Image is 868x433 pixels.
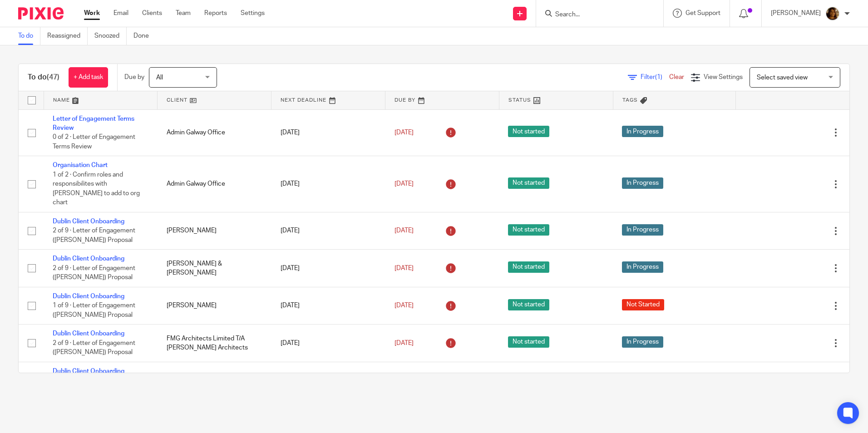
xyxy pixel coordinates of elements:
span: Not started [508,177,549,189]
span: 2 of 9 · Letter of Engagement ([PERSON_NAME]) Proposal [53,340,135,356]
a: Email [113,9,128,18]
span: In Progress [622,224,663,236]
a: Snoozed [94,27,127,45]
span: Get Support [686,10,720,16]
span: Filter [641,74,669,80]
span: [DATE] [395,129,414,136]
a: Clear [669,74,684,80]
a: Dublin Client Onboarding [53,218,124,225]
span: 1 of 9 · Letter of Engagement ([PERSON_NAME]) Proposal [53,302,135,318]
span: Not started [508,261,549,273]
span: In Progress [622,336,663,348]
td: [DATE] [271,109,385,156]
input: Search [554,11,636,19]
td: [PERSON_NAME] & [PERSON_NAME] [158,250,271,287]
td: [DATE] [271,212,385,249]
a: Clients [142,9,162,18]
span: 2 of 9 · Letter of Engagement ([PERSON_NAME]) Proposal [53,227,135,243]
img: Arvinder.jpeg [825,6,840,21]
span: Not started [508,224,549,236]
td: [DATE] [271,156,385,212]
a: Dublin Client Onboarding [53,368,124,374]
span: Not started [508,299,549,310]
span: In Progress [622,261,663,273]
a: To do [18,27,40,45]
a: Letter of Engagement Terms Review [53,116,134,131]
span: [DATE] [395,227,414,234]
a: + Add task [69,67,108,88]
span: Not started [508,336,549,348]
a: Done [133,27,156,45]
td: Admin Galway Office [158,109,271,156]
span: All [156,74,163,81]
h1: To do [28,73,59,82]
span: View Settings [704,74,743,80]
td: Admin Galway Office [158,156,271,212]
a: Dublin Client Onboarding [53,256,124,262]
a: Dublin Client Onboarding [53,330,124,337]
td: [PERSON_NAME] [158,362,271,399]
span: Tags [622,98,638,103]
a: Dublin Client Onboarding [53,293,124,300]
span: Not Started [622,299,664,310]
span: 1 of 2 · Confirm roles and responsibilites with [PERSON_NAME] to add to org chart [53,172,140,206]
td: [DATE] [271,250,385,287]
td: [DATE] [271,362,385,399]
td: FMG Architects Limited T/A [PERSON_NAME] Architects [158,325,271,362]
span: In Progress [622,126,663,137]
a: Team [176,9,191,18]
a: Settings [241,9,265,18]
a: Reports [204,9,227,18]
span: Not started [508,126,549,137]
span: [DATE] [395,265,414,271]
td: [PERSON_NAME] [158,287,271,324]
span: [DATE] [395,302,414,309]
td: [DATE] [271,325,385,362]
span: (47) [47,74,59,81]
a: Work [84,9,100,18]
img: Pixie [18,7,64,20]
a: Reassigned [47,27,88,45]
span: 2 of 9 · Letter of Engagement ([PERSON_NAME]) Proposal [53,265,135,281]
span: [DATE] [395,181,414,187]
span: In Progress [622,177,663,189]
span: Select saved view [757,74,808,81]
span: 0 of 2 · Letter of Engagement Terms Review [53,134,135,150]
span: (1) [655,74,662,80]
p: Due by [124,73,144,82]
span: [DATE] [395,340,414,346]
a: Organisation Chart [53,162,108,168]
p: [PERSON_NAME] [771,9,821,18]
td: [PERSON_NAME] [158,212,271,249]
td: [DATE] [271,287,385,324]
